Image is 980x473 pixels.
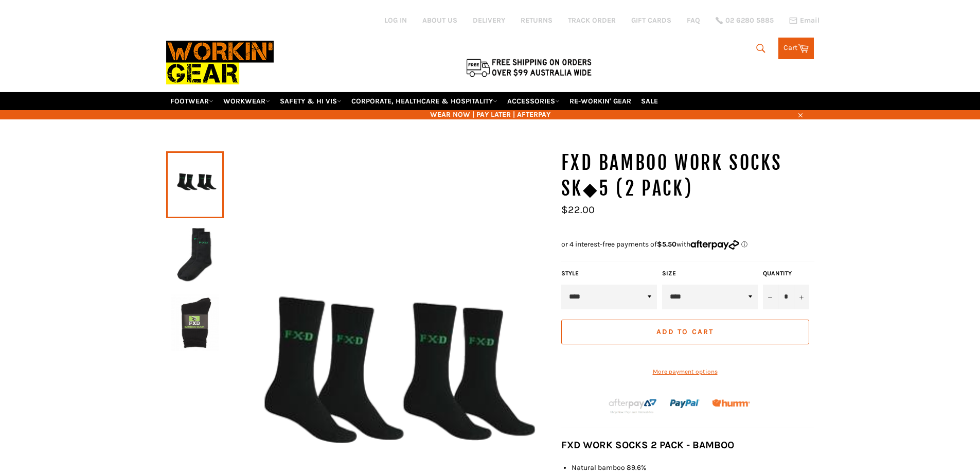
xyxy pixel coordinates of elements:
a: RE-WORKIN' GEAR [565,92,635,110]
strong: FXD WORK SOCKS 2 PACK - BAMBOO [561,439,734,451]
a: FOOTWEAR [166,92,218,110]
img: Humm_core_logo_RGB-01_300x60px_small_195d8312-4386-4de7-b182-0ef9b6303a37.png [712,399,750,407]
a: SALE [637,92,662,110]
a: Log in [384,16,407,25]
span: $22.00 [561,204,595,216]
a: 02 6280 5885 [716,17,774,24]
img: Flat $9.95 shipping Australia wide [465,57,593,78]
li: Natural bamboo 89.6% [572,463,814,472]
button: Reduce item quantity by one [763,285,778,309]
a: SAFETY & HI VIS [276,92,346,110]
a: Cart [778,38,814,59]
label: Quantity [763,269,809,278]
a: More payment options [561,367,809,376]
a: ACCESSORIES [503,92,564,110]
img: FXD BAMBOO WORK SOCKS SK◆5 (2 Pack) - Workin' Gear [171,294,219,351]
a: GIFT CARDS [631,15,671,25]
h1: FXD BAMBOO WORK SOCKS SK◆5 (2 Pack) [561,150,814,201]
a: Email [789,16,819,25]
button: Add to Cart [561,320,809,344]
a: TRACK ORDER [568,15,616,25]
img: FXD BAMBOO WORK SOCKS SK◆5 (2 Pack) - Workin' Gear [171,225,219,282]
span: Email [800,17,819,24]
a: CORPORATE, HEALTHCARE & HOSPITALITY [347,92,502,110]
a: FAQ [687,15,700,25]
img: Workin Gear leaders in Workwear, Safety Boots, PPE, Uniforms. Australia's No.1 in Workwear [166,33,274,92]
button: Increase item quantity by one [794,285,809,309]
a: ABOUT US [422,15,457,25]
a: DELIVERY [473,15,505,25]
img: paypal.png [670,389,700,419]
label: Size [662,269,758,278]
span: 02 6280 5885 [725,17,774,24]
a: WORKWEAR [219,92,274,110]
a: RETURNS [521,15,553,25]
span: WEAR NOW | PAY LATER | AFTERPAY [166,110,814,119]
span: Add to Cart [656,327,714,336]
img: Afterpay-Logo-on-dark-bg_large.png [608,397,658,415]
label: Style [561,269,657,278]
